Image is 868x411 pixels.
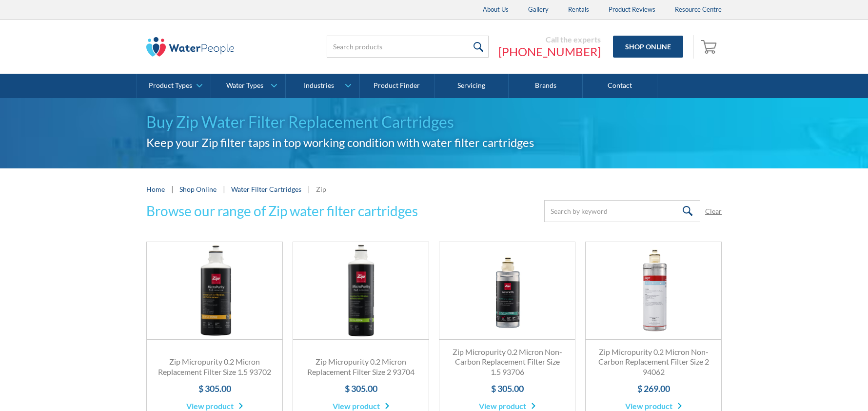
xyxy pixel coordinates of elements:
h3: Zip Micropurity 0.2 Micron Non-Carbon Replacement Filter Size 1.5 93706 [449,347,565,377]
a: Home [146,184,165,194]
a: Brands [509,74,583,98]
a: Water Filter Cartridges [231,185,301,193]
h2: Keep your Zip filter taps in top working condition with water filter cartridges [146,134,722,151]
div: Product Types [149,82,192,90]
h4: $ 269.00 [595,382,711,395]
input: Search by keyword [544,200,700,222]
h1: Buy Zip Water Filter Replacement Cartridges [146,110,722,134]
h4: $ 305.00 [303,382,419,395]
img: shopping cart [701,39,719,54]
div: | [306,183,311,195]
a: Industries [286,74,359,98]
a: Clear [705,206,722,216]
img: The Water People [146,37,234,57]
div: | [170,183,175,195]
a: Servicing [434,74,509,98]
div: Call the experts [498,35,601,44]
a: Product Finder [360,74,434,98]
a: Open empty cart [698,35,722,59]
h4: $ 305.00 [157,382,273,395]
form: Email Form [544,200,722,222]
div: | [221,183,226,195]
input: Search products [327,36,489,58]
a: Water Types [211,74,285,98]
div: Industries [304,82,334,90]
h3: Zip Micropurity 0.2 Micron Replacement Filter Size 2 93704 [303,357,419,377]
a: Shop Online [613,36,683,58]
h3: Browse our range of Zip water filter cartridges [146,201,418,221]
a: Shop Online [179,184,217,194]
h3: Zip Micropurity 0.2 Micron Non-Carbon Replacement Filter Size 2 94062 [595,347,711,377]
div: Water Types [226,82,263,90]
a: Product Types [137,74,211,98]
div: Zip [316,184,326,194]
a: [PHONE_NUMBER] [498,44,601,59]
h3: Zip Micropurity 0.2 Micron Replacement Filter Size 1.5 93702 [157,357,273,377]
a: Contact [583,74,657,98]
h4: $ 305.00 [449,382,565,395]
